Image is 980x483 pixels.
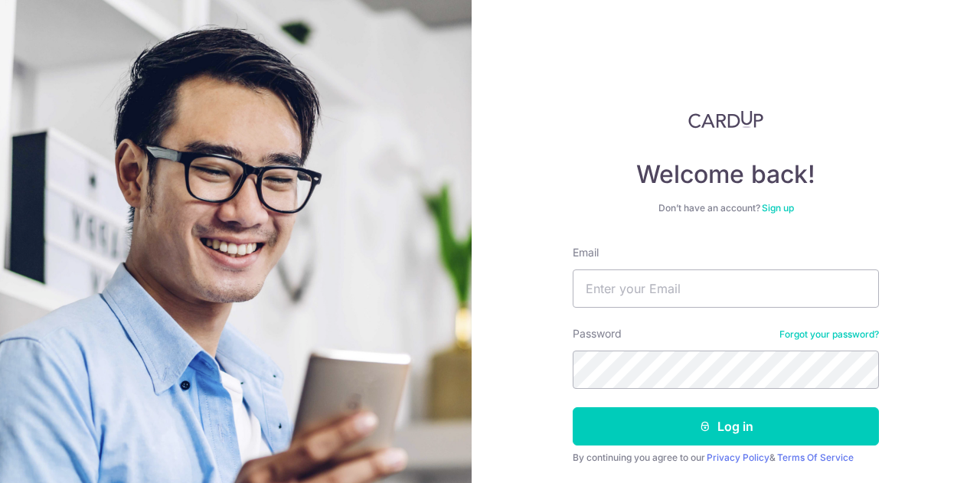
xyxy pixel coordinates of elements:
[573,407,879,445] button: Log in
[688,110,763,129] img: CardUp Logo
[573,452,879,464] div: By continuing you agree to our &
[573,326,622,341] label: Password
[573,269,879,308] input: Enter your Email
[777,452,854,463] a: Terms Of Service
[762,202,794,214] a: Sign up
[573,159,879,190] h4: Welcome back!
[573,245,599,260] label: Email
[573,202,879,214] div: Don’t have an account?
[779,328,879,341] a: Forgot your password?
[707,452,769,463] a: Privacy Policy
